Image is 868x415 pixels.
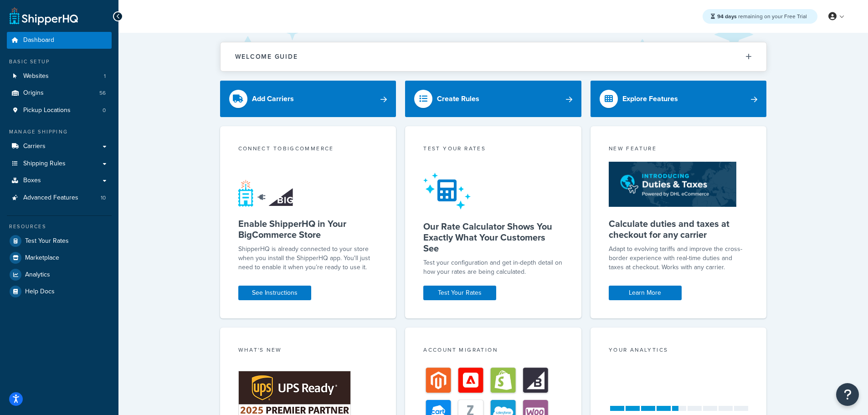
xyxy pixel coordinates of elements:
[7,172,112,189] a: Boxes
[252,92,294,105] div: Add Carriers
[437,92,479,105] div: Create Rules
[591,81,767,117] a: Explore Features
[23,143,46,150] span: Carriers
[23,160,66,168] span: Shipping Rules
[836,383,859,406] button: Open Resource Center
[238,179,295,207] img: connect-shq-bc-71769feb.svg
[25,254,59,262] span: Marketplace
[238,346,378,356] div: What's New
[23,72,49,80] span: Websites
[423,286,496,300] a: Test Your Rates
[23,89,44,97] span: Origins
[609,144,749,155] div: New Feature
[238,144,378,155] div: Connect to BigCommerce
[7,128,112,136] div: Manage Shipping
[23,107,71,114] span: Pickup Locations
[622,92,678,105] div: Explore Features
[405,81,581,117] a: Create Rules
[101,194,106,202] span: 10
[221,42,766,71] button: Welcome Guide
[609,346,749,356] div: Your Analytics
[7,233,112,249] a: Test Your Rates
[717,12,737,20] strong: 94 days
[7,85,112,102] a: Origins56
[23,177,41,184] span: Boxes
[423,144,563,155] div: Test your rates
[7,68,112,85] a: Websites1
[238,218,378,240] h5: Enable ShipperHQ in Your BigCommerce Store
[7,138,112,155] a: Carriers
[103,107,106,114] span: 0
[7,190,112,206] a: Advanced Features10
[23,194,78,202] span: Advanced Features
[25,271,50,279] span: Analytics
[423,221,563,254] h5: Our Rate Calculator Shows You Exactly What Your Customers See
[7,32,112,49] a: Dashboard
[99,89,106,97] span: 56
[7,102,112,119] li: Pickup Locations
[609,218,749,240] h5: Calculate duties and taxes at checkout for any carrier
[7,102,112,119] a: Pickup Locations0
[7,190,112,206] li: Advanced Features
[7,266,112,283] a: Analytics
[7,283,112,300] a: Help Docs
[423,258,563,277] div: Test your configuration and get in-depth detail on how your rates are being calculated.
[717,12,807,20] span: remaining on your Free Trial
[609,245,749,272] p: Adapt to evolving tariffs and improve the cross-border experience with real-time duties and taxes...
[609,286,682,300] a: Learn More
[220,81,396,117] a: Add Carriers
[235,53,298,60] h2: Welcome Guide
[7,155,112,172] a: Shipping Rules
[7,58,112,66] div: Basic Setup
[423,346,563,356] div: Account Migration
[104,72,106,80] span: 1
[7,85,112,102] li: Origins
[7,68,112,85] li: Websites
[238,286,311,300] a: See Instructions
[25,288,55,296] span: Help Docs
[7,250,112,266] a: Marketplace
[25,237,69,245] span: Test Your Rates
[238,245,378,272] p: ShipperHQ is already connected to your store when you install the ShipperHQ app. You'll just need...
[23,36,54,44] span: Dashboard
[7,223,112,231] div: Resources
